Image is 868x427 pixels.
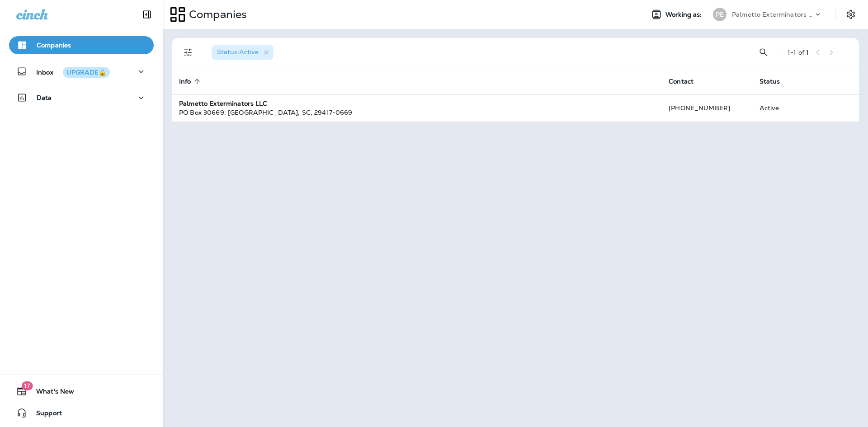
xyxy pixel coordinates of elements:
td: [PHONE_NUMBER] [661,94,752,122]
div: 1 - 1 of 1 [788,49,809,56]
p: Data [37,94,52,101]
p: Inbox [36,67,110,76]
button: Support [9,404,154,422]
span: Working as: [665,11,704,19]
button: Companies [9,36,154,54]
td: Active [752,94,810,122]
span: What's New [27,388,74,399]
div: PO Box 30669 , [GEOGRAPHIC_DATA] , SC , 29417-0669 [179,108,654,117]
p: Companies [185,8,247,21]
button: Filters [179,43,197,61]
button: 17What's New [9,382,154,400]
p: Palmetto Exterminators LLC [732,11,813,18]
span: 17 [21,381,33,390]
button: Collapse Sidebar [134,5,160,23]
span: Status [759,78,780,85]
div: Status:Active [212,45,274,60]
span: Info [179,78,191,85]
strong: Palmetto Exterminators LLC [179,99,268,108]
p: Companies [37,42,71,49]
span: Status [759,77,792,85]
div: PE [713,8,726,21]
button: Search Companies [755,43,773,61]
button: UPGRADE🔒 [63,67,110,78]
button: Settings [843,6,859,23]
span: Status : Active [217,48,259,56]
div: UPGRADE🔒 [66,69,106,75]
button: Data [9,89,154,107]
span: Support [27,409,62,420]
button: InboxUPGRADE🔒 [9,62,154,80]
span: Info [179,77,203,85]
span: Contact [669,77,705,85]
span: Contact [669,78,693,85]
